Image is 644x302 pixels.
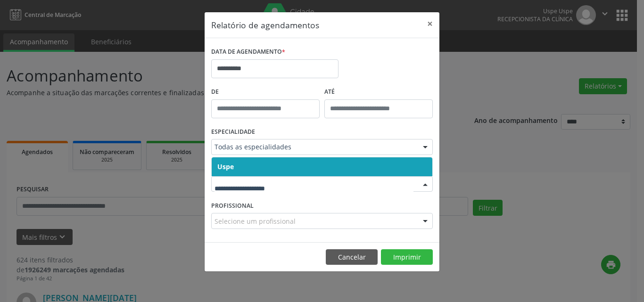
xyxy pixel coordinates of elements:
span: Selecione um profissional [215,216,296,226]
label: ESPECIALIDADE [211,125,255,139]
span: Todas as especialidades [215,142,413,152]
label: PROFISSIONAL [211,198,254,213]
button: Imprimir [381,249,433,265]
h5: Relatório de agendamentos [211,19,319,31]
button: Close [421,12,439,35]
label: DATA DE AGENDAMENTO [211,45,285,59]
label: De [211,85,320,99]
span: Uspe [217,162,234,171]
button: Cancelar [326,249,378,265]
label: ATÉ [324,85,433,99]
